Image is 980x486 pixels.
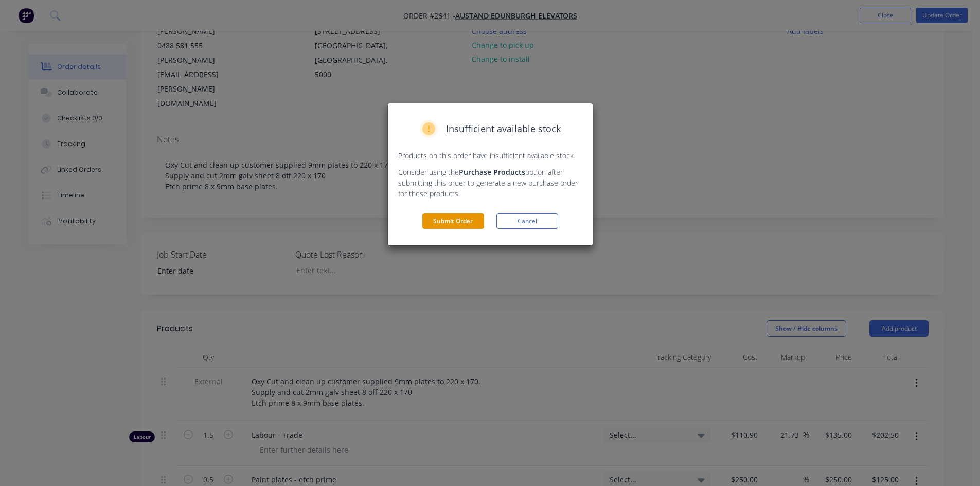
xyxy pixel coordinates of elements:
[422,213,484,229] button: Submit Order
[398,150,582,161] p: Products on this order have insufficient available stock.
[496,213,558,229] button: Cancel
[459,167,525,177] strong: Purchase Products
[398,167,582,199] p: Consider using the option after submitting this order to generate a new purchase order for these ...
[446,122,561,136] span: Insufficient available stock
